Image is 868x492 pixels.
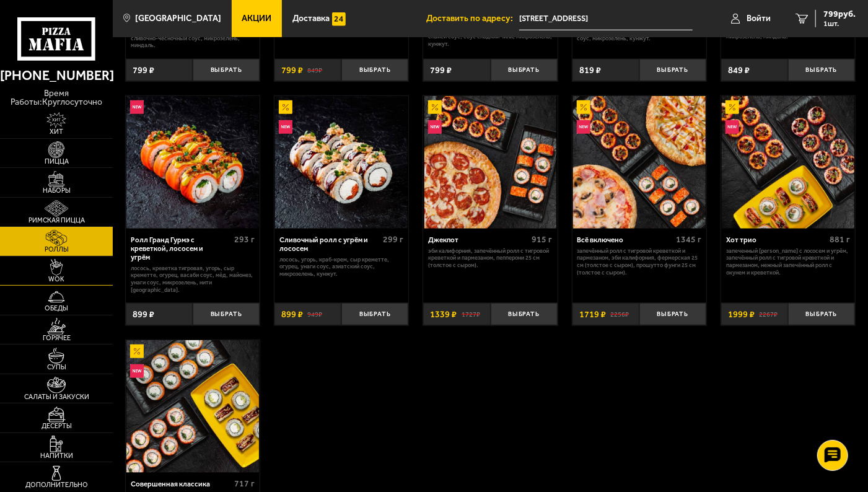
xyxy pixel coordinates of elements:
[279,256,403,278] p: лосось, угорь, краб-крем, Сыр креметте, огурец, унаги соус, азиатский соус, микрозелень, кунжут.
[462,310,480,319] s: 1727 ₽
[519,7,693,30] input: Ваш адрес доставки
[281,310,303,319] span: 899 ₽
[610,310,629,319] s: 2256 ₽
[275,96,408,229] img: Сливочный ролл с угрём и лососем
[830,234,850,245] span: 881 г
[788,303,855,325] button: Выбрать
[788,59,855,81] button: Выбрать
[728,66,750,75] span: 849 ₽
[383,234,403,245] span: 299 г
[428,235,528,244] div: Джекпот
[577,120,590,134] img: Новинка
[676,234,701,245] span: 1345 г
[726,100,739,114] img: Акционный
[130,364,144,378] img: Новинка
[130,100,144,114] img: Новинка
[193,59,260,81] button: Выбрать
[428,100,442,114] img: Акционный
[424,96,557,229] img: Джекпот
[131,265,255,294] p: лосось, креветка тигровая, угорь, Сыр креметте, огурец, васаби соус, мёд, майонез, унаги соус, ми...
[308,310,323,319] s: 949 ₽
[126,340,259,473] img: Совершенная классика
[823,10,856,19] span: 799 руб.
[423,96,557,229] a: АкционныйНовинкаДжекпот
[279,235,380,253] div: Сливочный ролл с угрём и лососем
[722,96,854,229] img: Хот трио
[726,235,826,244] div: Хот трио
[579,66,601,75] span: 819 ₽
[131,480,231,488] div: Совершенная классика
[274,96,408,229] a: АкционныйНовинкаСливочный ролл с угрём и лососем
[726,120,739,134] img: Новинка
[292,14,330,23] span: Доставка
[281,66,303,75] span: 799 ₽
[726,247,850,276] p: Запеченный [PERSON_NAME] с лососем и угрём, Запечённый ролл с тигровой креветкой и пармезаном, Не...
[577,235,673,244] div: Всё включено
[133,66,154,75] span: 799 ₽
[639,303,706,325] button: Выбрать
[234,478,255,489] span: 717 г
[426,14,519,23] span: Доставить по адресу:
[308,66,323,75] s: 849 ₽
[133,310,154,319] span: 899 ₽
[431,66,452,75] span: 799 ₽
[532,234,553,245] span: 915 г
[126,96,260,229] a: НовинкаРолл Гранд Гурмэ с креветкой, лососем и угрём
[131,27,255,49] p: лосось, окунь в темпуре, краб-крем, сливочно-чесночный соус, микрозелень, миндаль.
[135,14,221,23] span: [GEOGRAPHIC_DATA]
[341,303,408,325] button: Выбрать
[431,310,457,319] span: 1339 ₽
[341,59,408,81] button: Выбрать
[193,303,260,325] button: Выбрать
[131,235,231,261] div: Ролл Гранд Гурмэ с креветкой, лососем и угрём
[572,96,706,229] a: АкционныйНовинкаВсё включено
[519,7,693,30] span: Россия, Санкт-Петербург, Днепропетровская улица, 37
[242,14,272,23] span: Акции
[491,59,558,81] button: Выбрать
[577,100,590,114] img: Акционный
[130,345,144,358] img: Акционный
[579,310,606,319] span: 1719 ₽
[639,59,706,81] button: Выбрать
[126,340,260,473] a: АкционныйНовинкаСовершенная классика
[823,20,856,27] span: 1 шт.
[491,303,558,325] button: Выбрать
[728,310,755,319] span: 1999 ₽
[759,310,778,319] s: 2267 ₽
[573,96,706,229] img: Всё включено
[279,100,292,114] img: Акционный
[234,234,255,245] span: 293 г
[721,96,855,229] a: АкционныйНовинкаХот трио
[747,14,771,23] span: Войти
[332,12,346,26] img: 15daf4d41897b9f0e9f617042186c801.svg
[126,96,259,229] img: Ролл Гранд Гурмэ с креветкой, лососем и угрём
[428,120,442,134] img: Новинка
[428,247,552,269] p: Эби Калифорния, Запечённый ролл с тигровой креветкой и пармезаном, Пепперони 25 см (толстое с сыр...
[577,247,701,276] p: Запечённый ролл с тигровой креветкой и пармезаном, Эби Калифорния, Фермерская 25 см (толстое с сы...
[279,120,292,134] img: Новинка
